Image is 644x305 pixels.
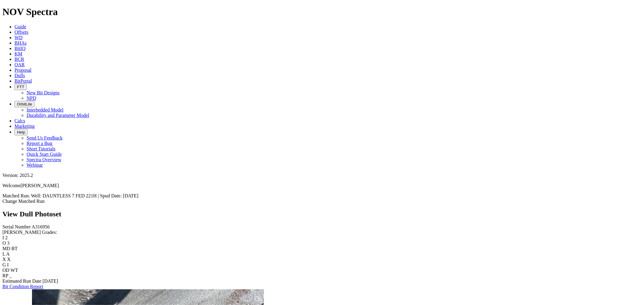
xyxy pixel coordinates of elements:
span: OrbitLite [17,102,32,106]
span: [DATE] [43,278,58,284]
a: Guide [14,24,26,29]
a: BCR [14,57,24,62]
a: Change Matched Run [2,199,45,204]
label: OD [2,268,9,273]
p: Welcome [2,183,642,188]
div: Version: 2025.2 [2,173,642,178]
a: Interbedded Model [27,107,63,112]
h2: View Dull Photoset [2,210,642,218]
span: WT [11,268,18,273]
span: Matched Run: [2,193,30,198]
span: [PERSON_NAME] [21,183,59,188]
span: 2 [5,235,8,240]
a: Proposal [14,68,31,73]
label: X [2,257,6,262]
label: O [2,241,6,246]
span: Well: DAUNTLESS 7 FED 221H | Spud Date: [DATE] [31,193,139,198]
a: Bit Condition Report [2,284,43,289]
a: KM [14,51,22,56]
a: Report a Bug [27,141,52,146]
a: Quick Start Guide [27,152,62,157]
label: Estimated Run Date [2,278,41,284]
span: I [7,262,9,267]
span: _ [9,273,12,278]
a: NPD [27,96,36,101]
a: Short Tutorials [27,146,56,151]
a: BitPortal [14,78,32,83]
div: [PERSON_NAME] Grades: [2,230,642,235]
a: New Bit Designs [27,90,59,95]
label: MD [2,246,10,251]
label: Serial Number [2,224,31,229]
a: Calcs [14,118,25,123]
h1: NOV Spectra [2,6,642,17]
a: Durability and Parameter Model [27,113,89,118]
a: OAR [14,62,25,67]
label: I [2,235,4,240]
label: RP [2,273,8,278]
span: X [7,257,11,262]
button: OrbitLite [14,101,34,107]
button: FTT [14,84,27,90]
a: Marketing [14,124,35,129]
label: G [2,262,6,267]
span: FTT [17,85,24,89]
a: Webinar [27,162,43,168]
span: 3 [7,241,10,246]
a: Offsets [14,30,28,35]
span: A [6,251,10,256]
span: Help [17,130,25,134]
a: BitIQ [14,46,25,51]
a: Dulls [14,73,25,78]
span: BT [11,246,18,251]
button: Help [14,129,27,135]
a: BHAs [14,40,27,46]
a: Send Us Feedback [27,135,62,140]
span: A316956 [32,224,50,229]
a: WD [14,35,23,40]
a: Spectra Overview [27,157,61,162]
label: L [2,251,5,256]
